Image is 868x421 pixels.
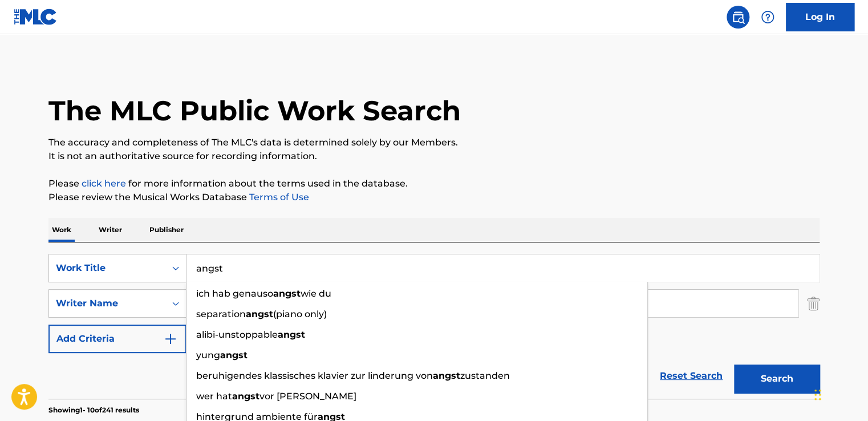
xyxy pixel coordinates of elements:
span: beruhigendes klassisches klavier zur linderung von [196,370,433,381]
span: wer hat [196,391,232,402]
p: Work [48,218,75,242]
span: wie du [301,288,331,299]
span: separation [196,309,246,319]
p: Please for more information about the terms used in the database. [48,177,820,191]
div: Writer Name [56,297,159,310]
strong: angst [433,370,460,381]
p: Please review the Musical Works Database [48,191,820,204]
strong: angst [278,329,305,340]
span: zustanden [460,370,510,381]
strong: angst [273,288,301,299]
strong: angst [246,309,273,319]
span: ich hab genauso [196,288,273,299]
a: Terms of Use [247,192,309,203]
button: Add Criteria [48,325,186,353]
div: Work Title [56,261,159,275]
p: The accuracy and completeness of The MLC's data is determined solely by our Members. [48,136,820,149]
img: help [761,10,774,24]
img: Delete Criterion [807,289,820,318]
button: Search [734,365,820,393]
a: Reset Search [654,363,728,388]
p: Showing 1 - 10 of 241 results [48,405,139,415]
img: 9d2ae6d4665cec9f34b9.svg [164,332,177,346]
form: Search Form [48,254,820,399]
iframe: Chat Widget [811,366,868,421]
h1: The MLC Public Work Search [48,94,461,128]
img: MLC Logo [14,9,58,25]
div: Help [756,6,779,29]
span: yung [196,350,220,361]
p: Publisher [146,218,187,242]
p: It is not an authoritative source for recording information. [48,149,820,163]
div: Drag [814,378,821,412]
strong: angst [220,350,248,361]
a: click here [82,178,126,189]
img: search [731,10,745,24]
span: vor [PERSON_NAME] [259,391,356,402]
span: (piano only) [273,309,327,319]
a: Log In [786,3,854,31]
p: Writer [95,218,125,242]
span: alibi-unstoppable [196,329,278,340]
strong: angst [232,391,259,402]
a: Public Search [727,6,749,29]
